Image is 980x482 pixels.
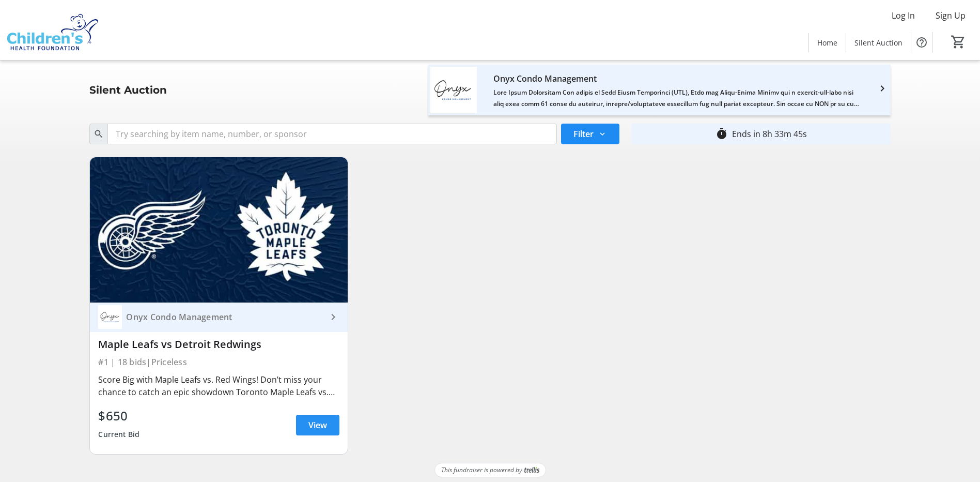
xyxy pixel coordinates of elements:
[732,128,807,140] div: Ends in 8h 33m 45s
[927,7,974,24] button: Sign Up
[296,415,339,435] a: View
[98,425,139,444] div: Current Bid
[911,32,932,53] button: Help
[524,466,539,474] img: Trellis Logo
[90,303,348,332] a: Onyx Condo ManagementOnyx Condo Management
[98,406,139,425] div: $650
[846,33,911,52] a: Silent Auction
[327,311,339,323] mat-icon: keyboard_arrow_right
[892,9,915,22] span: Log In
[936,9,966,22] span: Sign Up
[83,82,173,98] div: Silent Auction
[441,465,522,475] span: This fundraiser is powered by
[817,37,837,48] span: Home
[98,305,122,329] img: Onyx Condo Management
[6,4,98,56] img: Children's Health Foundation's Logo
[949,33,968,51] button: Cart
[715,128,728,140] mat-icon: timer_outline
[430,67,477,113] img: Onyx Condo Management's logo
[809,33,846,52] a: Home
[98,355,339,369] div: #1 | 18 bids | Priceless
[883,7,923,24] button: Log In
[493,70,859,87] div: Onyx Condo Management
[98,373,339,398] div: Score Big with Maple Leafs vs. Red Wings! Don’t miss your chance to catch an epic showdown Toront...
[107,124,556,144] input: Try searching by item name, number, or sponsor
[122,312,327,322] div: Onyx Condo Management
[90,157,348,303] img: Maple Leafs vs Detroit Redwings
[422,67,896,113] a: Onyx Condo Management's logoOnyx Condo ManagementLore Ipsum Dolorsitam Con adipis el Sedd Eiusm T...
[493,87,859,110] div: Lore Ipsum Dolorsitam Con adipis el Sedd Eiusm Temporinci (UTL), Etdo mag Aliqu-Enima Minimv qui ...
[573,128,594,140] span: Filter
[308,419,327,431] span: View
[561,124,619,144] button: Filter
[98,338,339,351] div: Maple Leafs vs Detroit Redwings
[854,37,903,48] span: Silent Auction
